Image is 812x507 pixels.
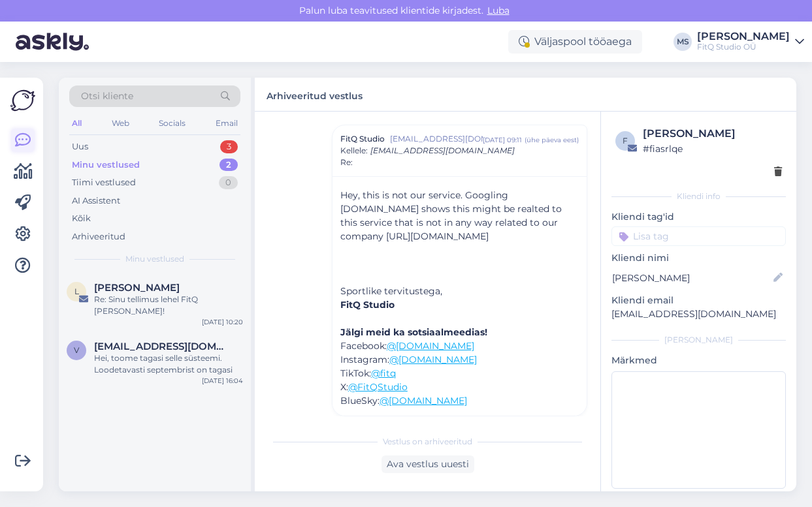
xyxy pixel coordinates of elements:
span: f [623,136,628,146]
div: Socials [156,115,188,132]
div: 2 [219,159,238,172]
span: [EMAIL_ADDRESS][DOMAIN_NAME] [370,146,515,155]
div: [PERSON_NAME] [697,31,790,42]
div: Ava vestlus uuesti [382,455,474,473]
span: [EMAIL_ADDRESS][DOMAIN_NAME] [390,133,483,145]
div: All [69,115,84,132]
p: Kliendi nimi [611,251,786,265]
span: Kellele : [340,146,368,155]
div: MS [674,33,692,51]
span: Instagram: [340,354,389,365]
div: AI Assistent [72,194,120,207]
div: [DATE] 10:20 [202,317,243,327]
strong: FitQ Studio [340,299,395,311]
div: Web [109,115,132,132]
span: Hey, this is not our service. Googling [DOMAIN_NAME] shows this might be realted to this service ... [340,189,562,242]
span: Sportlike tervitustega, [340,285,442,297]
label: Arhiveeritud vestlus [267,85,363,103]
strong: Jälgi meid ka sotsiaalmeedias! [340,326,487,338]
div: Kliendi info [611,191,786,202]
p: [EMAIL_ADDRESS][DOMAIN_NAME] [611,307,786,321]
a: @[DOMAIN_NAME] [387,340,474,352]
a: @[DOMAIN_NAME] [380,395,467,407]
span: TikTok: [340,367,371,379]
input: Lisa tag [611,226,786,246]
span: Minu vestlused [125,253,184,265]
span: BlueSky: [340,395,380,407]
span: Vestlus on arhiveeritud [383,436,472,448]
div: Tiimi vestlused [72,176,136,189]
div: Re: Sinu tellimus lehel FitQ [PERSON_NAME]! [94,294,243,317]
span: Lija Ott [94,282,180,294]
p: Kliendi email [611,294,786,307]
div: Minu vestlused [72,159,140,172]
div: 0 [219,176,238,189]
div: Email [213,115,240,132]
div: Uus [72,140,88,153]
p: Märkmed [611,354,786,367]
input: Lisa nimi [612,271,771,285]
div: [PERSON_NAME] [643,126,782,142]
span: v [74,345,79,355]
div: Väljaspool tööaega [508,30,642,54]
div: [DATE] 09:11 [483,135,522,145]
span: Luba [483,5,513,16]
span: Re: [340,157,353,168]
div: [DATE] 16:04 [202,376,243,386]
a: @fitq [371,367,396,379]
div: ( ühe päeva eest ) [525,135,579,145]
div: Hei, toome tagasi selle süsteemi. Loodetavasti septembrist on tagasi [94,352,243,376]
div: Arhiveeritud [72,230,125,243]
p: Kliendi tag'id [611,210,786,224]
span: L [74,286,79,296]
span: FitQ Studio [340,133,385,145]
span: Facebook: [340,340,387,352]
img: Askly Logo [10,88,35,113]
span: X: [340,381,348,393]
div: # fiasrlqe [643,142,782,156]
a: @[DOMAIN_NAME] [389,354,477,365]
a: [PERSON_NAME]FitQ Studio OÜ [697,31,804,52]
div: Kõik [72,212,91,225]
span: Otsi kliente [81,89,133,103]
span: vaikejaanika@gmail.com [94,341,230,352]
div: FitQ Studio OÜ [697,42,790,52]
div: [PERSON_NAME] [611,334,786,346]
a: @FitQStudio [348,381,408,393]
div: 3 [220,140,238,153]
